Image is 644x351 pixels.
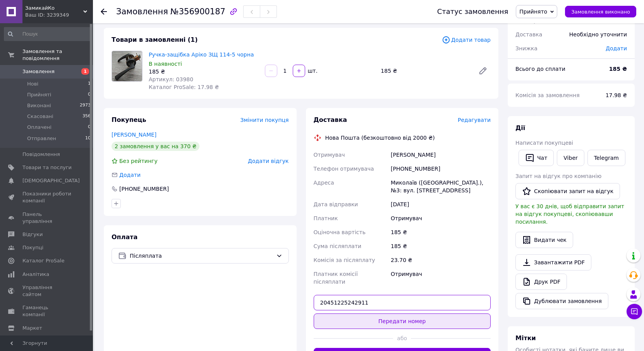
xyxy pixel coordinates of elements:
span: Каталог ProSale [22,257,64,264]
span: Показники роботи компанії [22,190,72,204]
div: 185 ₴ [149,68,259,75]
span: Гаманець компанії [22,304,72,318]
b: 185 ₴ [609,66,627,72]
button: Видати чек [515,232,573,248]
span: 2973 [80,102,91,109]
div: 185 ₴ [389,239,492,253]
span: [DEMOGRAPHIC_DATA] [22,177,80,184]
button: Чат з покупцем [627,304,642,319]
span: Дата відправки [314,201,358,207]
span: Дії [515,124,525,132]
div: 23.70 ₴ [389,253,492,267]
span: Артикул: 03980 [149,76,193,82]
span: Додати відгук [248,158,289,164]
span: Доставка [314,116,347,123]
div: Миколаїв ([GEOGRAPHIC_DATA].), №3: вул. [STREET_ADDRESS] [389,176,492,197]
span: Додати [606,45,627,51]
input: Номер експрес-накладної [314,295,491,310]
a: Друк PDF [515,274,567,290]
span: Знижка [515,45,538,51]
span: Комісія за замовлення [515,92,580,98]
span: Замовлення та повідомлення [22,48,93,62]
span: 1 [81,68,89,75]
a: Завантажити PDF [515,254,591,271]
input: Пошук [4,27,91,41]
span: Отправлен [27,135,56,142]
img: Ручка-защібка Аріко ЗЩ 114-5 чорна [112,51,142,81]
div: Ваш ID: 3239349 [25,12,93,19]
span: Управління сайтом [22,284,72,298]
span: Сума післяплати [314,243,362,249]
button: Передати номер [314,313,491,329]
span: Каталог ProSale: 17.98 ₴ [149,84,219,90]
div: [PERSON_NAME] [389,148,492,162]
span: В наявності [149,61,182,67]
span: Без рейтингу [119,158,158,164]
span: Покупці [22,244,43,251]
span: Адреса [314,180,334,186]
span: Замовлення [22,68,55,75]
a: Viber [557,150,584,166]
button: Дублювати замовлення [515,293,608,309]
a: Telegram [587,150,625,166]
span: 356 [82,113,91,120]
span: Телефон отримувача [314,166,374,172]
div: шт. [306,67,318,75]
span: Запит на відгук про компанію [515,173,601,179]
span: Прийнято [519,9,547,15]
span: Платник [314,215,338,221]
a: [PERSON_NAME] [112,132,156,138]
span: Скасовані [27,113,53,120]
span: Покупець [112,116,146,123]
span: ЗамикайКо [25,5,83,12]
div: Отримувач [389,267,492,289]
div: Необхідно уточнити [565,26,632,43]
button: Чат [519,150,554,166]
span: Виконані [27,102,51,109]
span: 10 [85,135,91,142]
span: 17.98 ₴ [606,92,627,98]
div: Повернутися назад [101,8,107,15]
span: Відгуки [22,231,43,238]
div: Статус замовлення [437,8,508,15]
button: Замовлення виконано [565,6,636,17]
div: 2 замовлення у вас на 370 ₴ [112,142,199,151]
span: Панель управління [22,211,72,225]
span: Аналітика [22,271,49,278]
span: У вас є 30 днів, щоб відправити запит на відгук покупцеві, скопіювавши посилання. [515,203,624,225]
span: Мітки [515,334,536,342]
span: Доставка [515,31,542,38]
span: Товари в замовленні (1) [112,36,198,43]
span: або [393,334,411,342]
div: 185 ₴ [389,225,492,239]
span: 1 товар [515,17,537,24]
div: 185 ₴ [378,65,472,76]
span: Замовлення виконано [571,9,630,15]
a: Ручка-защібка Аріко ЗЩ 114-5 чорна [149,51,254,58]
span: Редагувати [458,117,491,123]
span: Маркет [22,325,42,332]
div: [PHONE_NUMBER] [389,162,492,176]
span: Всього до сплати [515,66,565,72]
span: Прийняті [27,91,51,98]
span: Нові [27,80,38,87]
span: Додати товар [442,36,491,44]
span: Додати [119,172,141,178]
span: 1 [88,80,91,87]
span: Товари та послуги [22,164,72,171]
span: Платник комісії післяплати [314,271,358,285]
span: Комісія за післяплату [314,257,375,263]
div: [DATE] [389,197,492,211]
span: Оціночна вартість [314,229,366,235]
span: Повідомлення [22,151,60,158]
a: Редагувати [475,63,491,79]
span: Оплачені [27,124,52,131]
span: 0 [88,124,91,131]
button: Скопіювати запит на відгук [515,183,620,199]
span: №356900187 [170,7,225,16]
div: [PHONE_NUMBER] [118,185,170,193]
span: Оплата [112,233,137,241]
span: Післяплата [130,252,273,260]
span: Змінити покупця [240,117,289,123]
span: 0 [88,91,91,98]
